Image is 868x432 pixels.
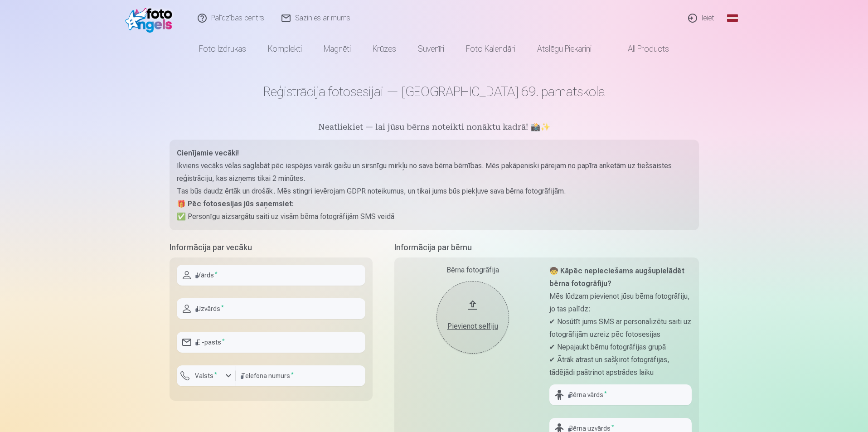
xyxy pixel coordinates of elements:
[436,281,509,354] button: Pievienot selfiju
[549,316,692,341] p: ✔ Nosūtīt jums SMS ar personalizētu saiti uz fotogrāfijām uzreiz pēc fotosesijas
[549,341,692,354] p: ✔ Nepajaukt bērnu fotogrāfijas grupā
[125,4,177,33] img: /fa1
[549,354,692,379] p: ✔ Ātrāk atrast un sašķirot fotogrāfijas, tādējādi paātrinot apstrādes laiku
[549,267,684,288] strong: 🧒 Kāpēc nepieciešams augšupielādēt bērna fotogrāfiju?
[177,210,692,223] p: ✅ Personīgu aizsargātu saiti uz visām bērna fotogrāfijām SMS veidā
[170,241,373,254] h5: Informācija par vecāku
[549,290,692,316] p: Mēs lūdzam pievienot jūsu bērna fotogrāfiju, jo tas palīdz:
[177,185,692,198] p: Tas būs daudz ērtāk un drošāk. Mēs stingri ievērojam GDPR noteikumus, un tikai jums būs piekļuve ...
[407,36,455,62] a: Suvenīri
[188,36,257,62] a: Foto izdrukas
[362,36,407,62] a: Krūzes
[170,83,699,100] h1: Reģistrācija fotosesijai — [GEOGRAPHIC_DATA] 69. pamatskola
[394,241,699,254] h5: Informācija par bērnu
[177,160,692,185] p: Ikviens vecāks vēlas saglabāt pēc iespējas vairāk gaišu un sirsnīgu mirkļu no sava bērna bērnības...
[191,371,221,380] label: Valsts
[177,365,236,386] button: Valsts*
[177,199,294,208] strong: 🎁 Pēc fotosesijas jūs saņemsiet:
[170,121,699,134] h5: Neatliekiet — lai jūsu bērns noteikti nonāktu kadrā! 📸✨
[526,36,602,62] a: Atslēgu piekariņi
[402,265,544,276] div: Bērna fotogrāfija
[455,36,526,62] a: Foto kalendāri
[602,36,680,62] a: All products
[177,149,239,157] strong: Cienījamie vecāki!
[257,36,313,62] a: Komplekti
[313,36,362,62] a: Magnēti
[446,321,500,332] div: Pievienot selfiju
